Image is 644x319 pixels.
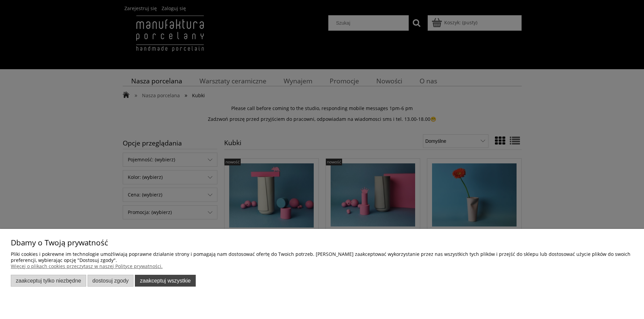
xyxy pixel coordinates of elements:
p: Pliki cookies i pokrewne im technologie umożliwiają poprawne działanie strony i pomagają nam dost... [11,251,633,263]
button: Zaakceptuj tylko niezbędne [11,275,86,287]
p: Dbamy o Twoją prywatność [11,240,633,246]
button: Zaakceptuj wszystkie [135,275,196,287]
button: Dostosuj zgody [88,275,134,287]
a: Więcej o plikach cookies przeczytasz w naszej Polityce prywatności. [11,263,163,269]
